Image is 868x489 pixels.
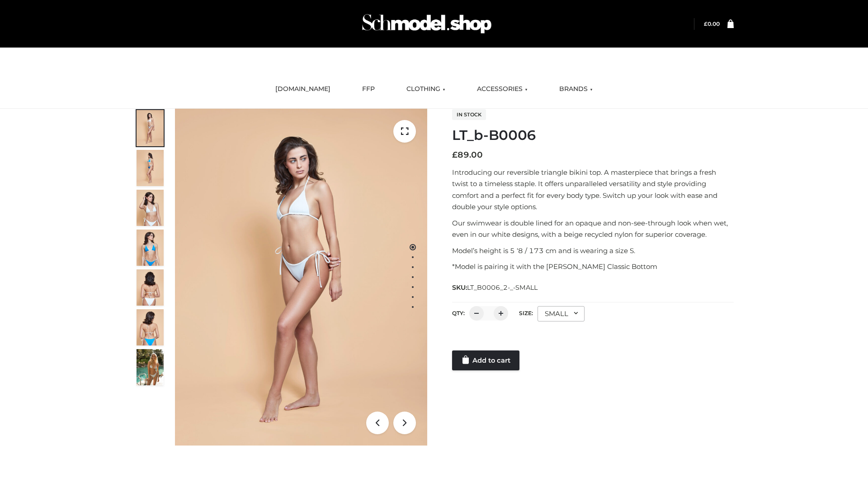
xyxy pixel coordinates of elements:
[137,309,164,345] img: ArielClassicBikiniTop_CloudNine_AzureSky_OW114ECO_8-scaled.jpg
[552,79,599,99] a: BRANDS
[467,283,538,292] span: LT_B0006_2-_-SMALL
[704,20,720,27] a: £0.00
[452,310,465,316] label: QTY:
[137,269,164,306] img: ArielClassicBikiniTop_CloudNine_AzureSky_OW114ECO_7-scaled.jpg
[452,217,734,240] p: Our swimwear is double lined for an opaque and non-see-through look when wet, even in our white d...
[452,127,734,144] h1: LT_b-B0006
[452,109,486,120] span: In stock
[175,109,427,446] img: ArielClassicBikiniTop_CloudNine_AzureSky_OW114ECO_1
[538,306,585,321] div: SMALL
[704,20,708,27] span: £
[452,245,734,257] p: Model’s height is 5 ‘8 / 173 cm and is wearing a size S.
[519,310,533,316] label: Size:
[452,150,458,160] span: £
[359,6,495,42] img: Schmodel Admin 964
[400,79,452,99] a: CLOTHING
[355,79,382,99] a: FFP
[452,150,483,160] bdi: 89.00
[137,190,164,226] img: ArielClassicBikiniTop_CloudNine_AzureSky_OW114ECO_3-scaled.jpg
[137,230,164,266] img: ArielClassicBikiniTop_CloudNine_AzureSky_OW114ECO_4-scaled.jpg
[269,79,337,99] a: [DOMAIN_NAME]
[452,350,519,370] a: Add to cart
[452,167,734,213] p: Introducing our reversible triangle bikini top. A masterpiece that brings a fresh twist to a time...
[137,110,164,146] img: ArielClassicBikiniTop_CloudNine_AzureSky_OW114ECO_1-scaled.jpg
[452,261,734,273] p: *Model is pairing it with the [PERSON_NAME] Classic Bottom
[137,349,164,385] img: Arieltop_CloudNine_AzureSky2.jpg
[137,150,164,186] img: ArielClassicBikiniTop_CloudNine_AzureSky_OW114ECO_2-scaled.jpg
[470,79,534,99] a: ACCESSORIES
[704,20,720,27] bdi: 0.00
[452,282,538,293] span: SKU:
